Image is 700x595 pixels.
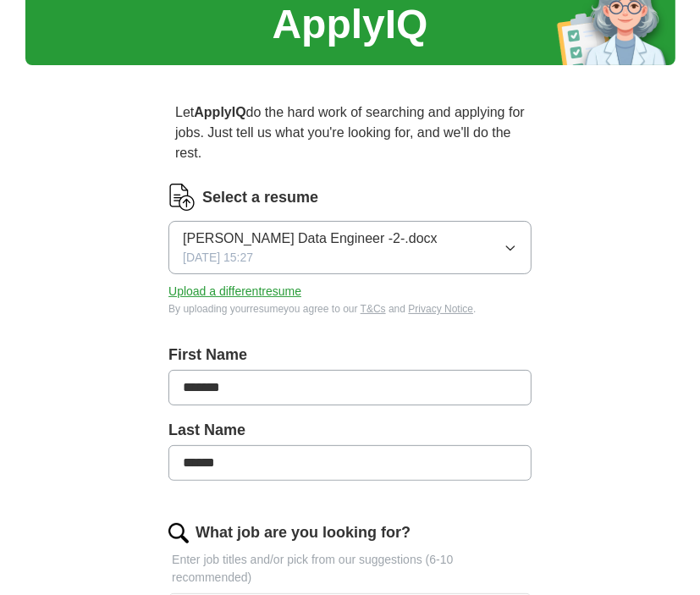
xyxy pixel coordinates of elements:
p: Let do the hard work of searching and applying for jobs. Just tell us what you're looking for, an... [168,96,532,170]
strong: ApplyIQ [194,105,245,119]
a: T&Cs [361,303,386,315]
span: [PERSON_NAME] Data Engineer -2-.docx [183,229,438,249]
img: search.png [168,523,189,543]
button: [PERSON_NAME] Data Engineer -2-.docx[DATE] 15:27 [168,221,532,274]
button: Upload a differentresume [168,283,301,300]
label: First Name [168,344,532,366]
label: Select a resume [202,186,318,209]
label: Last Name [168,419,532,442]
span: [DATE] 15:27 [183,249,253,267]
div: By uploading your resume you agree to our and . [168,301,532,317]
label: What job are you looking for? [196,521,411,544]
p: Enter job titles and/or pick from our suggestions (6-10 recommended) [168,551,532,587]
img: CV Icon [168,184,196,211]
a: Privacy Notice [408,303,473,315]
